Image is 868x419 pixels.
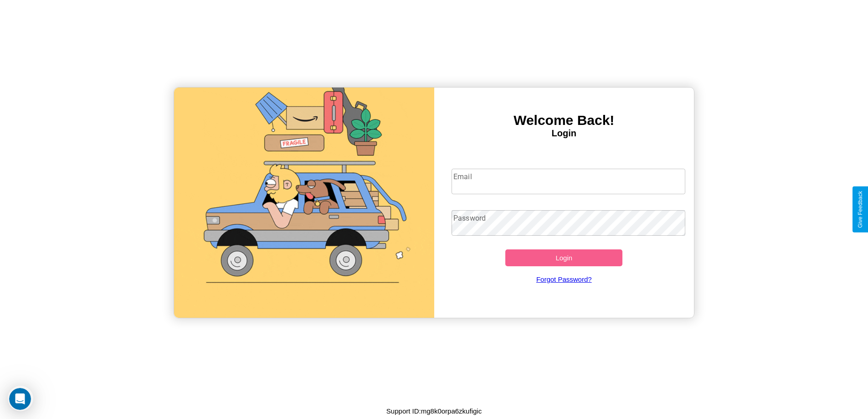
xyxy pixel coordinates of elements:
button: Login [505,249,622,266]
h3: Welcome Back! [434,113,694,128]
div: Give Feedback [857,191,863,228]
p: Support ID: mg8k0orpa6zkufigic [386,405,482,417]
img: gif [174,88,434,318]
h4: Login [434,128,694,139]
iframe: Intercom live chat discovery launcher [8,386,33,411]
a: Forgot Password? [447,266,681,292]
iframe: Intercom live chat [9,388,31,410]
